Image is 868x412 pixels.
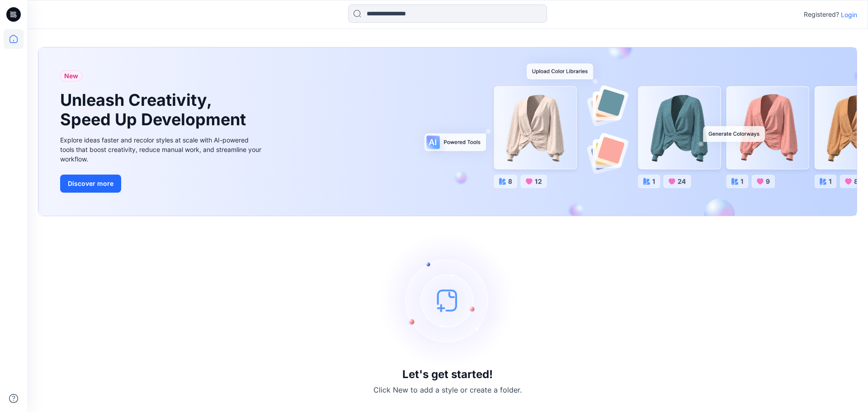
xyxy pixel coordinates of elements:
[60,90,250,129] h1: Unleash Creativity, Speed Up Development
[60,135,264,164] div: Explore ideas faster and recolor styles at scale with AI-powered tools that boost creativity, red...
[60,175,264,193] a: Discover more
[402,368,493,381] h3: Let's get started!
[804,9,839,20] p: Registered?
[60,175,121,193] button: Discover more
[373,384,522,395] p: Click New to add a style or create a folder.
[64,71,78,81] span: New
[841,10,857,19] p: Login
[380,232,515,368] img: empty-state-image.svg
